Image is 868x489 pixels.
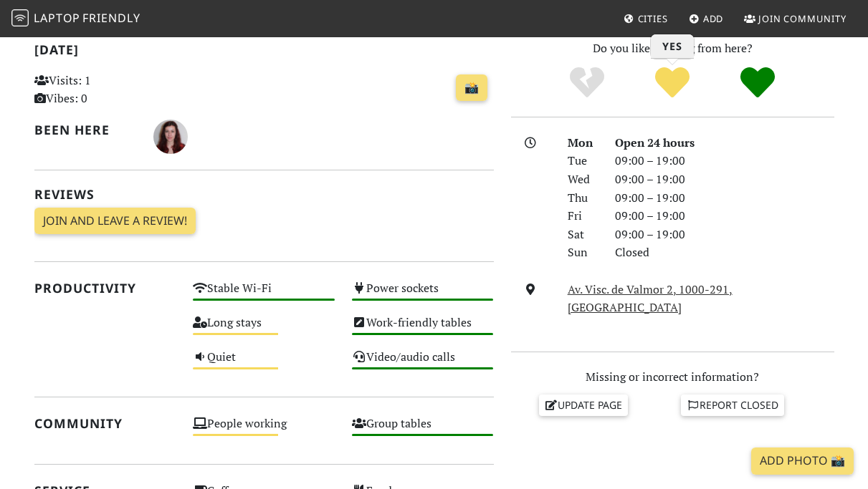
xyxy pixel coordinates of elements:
[568,281,733,316] a: Av. Visc. de Valmor 2, 1000-291, [GEOGRAPHIC_DATA]
[11,9,29,26] img: LaptopFriendly
[34,187,494,202] h2: Reviews
[638,12,668,25] span: Cities
[681,394,784,416] a: Report closed
[606,152,843,170] div: 09:00 – 19:00
[34,281,176,296] h2: Productivity
[559,134,606,152] div: Mon
[715,65,800,101] div: Definitely!
[606,243,843,262] div: Closed
[751,447,854,475] a: Add Photo 📸
[34,72,176,108] p: Visits: 1 Vibes: 0
[343,347,502,381] div: Video/audio calls
[559,226,606,244] div: Sat
[511,39,834,58] p: Do you like working from here?
[184,347,343,381] div: Quiet
[738,6,852,32] a: Join Community
[511,368,834,387] p: Missing or incorrect information?
[606,170,843,189] div: 09:00 – 19:00
[545,65,630,101] div: No
[606,226,843,244] div: 09:00 – 19:00
[559,152,606,170] div: Tue
[343,413,502,447] div: Group tables
[559,243,606,262] div: Sun
[343,278,502,312] div: Power sockets
[651,34,694,59] h3: Yes
[630,65,715,101] div: Yes
[539,394,628,416] a: Update page
[153,127,188,143] span: Ana Venâncio
[343,312,502,347] div: Work-friendly tables
[153,120,188,154] img: 5800-ana.jpg
[606,207,843,226] div: 09:00 – 19:00
[606,134,843,152] div: Open 24 hours
[618,6,674,32] a: Cities
[184,312,343,347] div: Long stays
[559,189,606,208] div: Thu
[758,12,846,25] span: Join Community
[34,208,196,235] a: Join and leave a review!
[606,189,843,208] div: 09:00 – 19:00
[82,10,140,26] span: Friendly
[184,278,343,312] div: Stable Wi-Fi
[559,207,606,226] div: Fri
[683,6,730,32] a: Add
[34,122,136,137] h2: Been here
[34,10,80,26] span: Laptop
[11,6,140,32] a: LaptopFriendly LaptopFriendly
[703,12,724,25] span: Add
[34,42,494,63] h2: [DATE]
[559,170,606,189] div: Wed
[456,74,487,102] a: 📸
[184,413,343,447] div: People working
[34,416,176,431] h2: Community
